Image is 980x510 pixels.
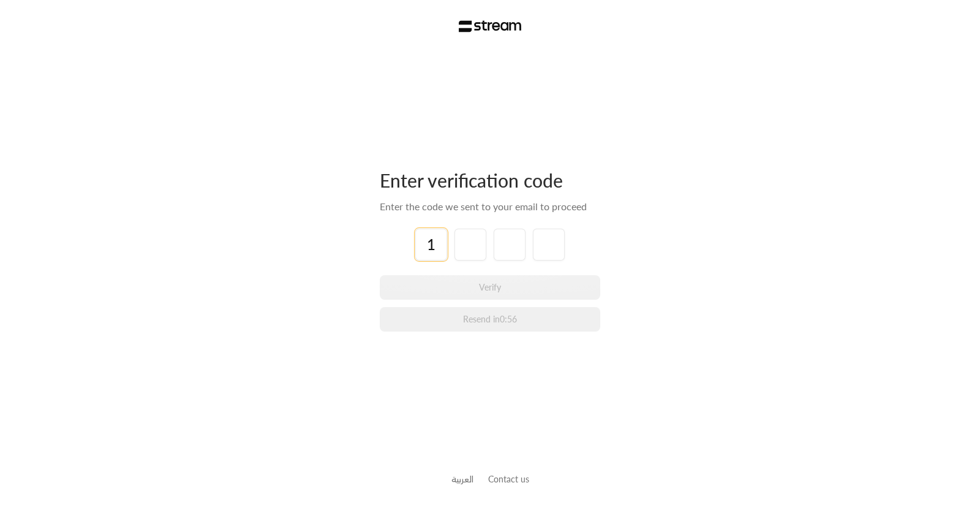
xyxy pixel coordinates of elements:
[488,473,529,485] button: Contact us
[451,468,473,490] a: العربية
[380,199,600,214] div: Enter the code we sent to your email to proceed
[488,474,529,484] a: Contact us
[380,169,600,192] div: Enter verification code
[459,20,522,32] img: Stream Logo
